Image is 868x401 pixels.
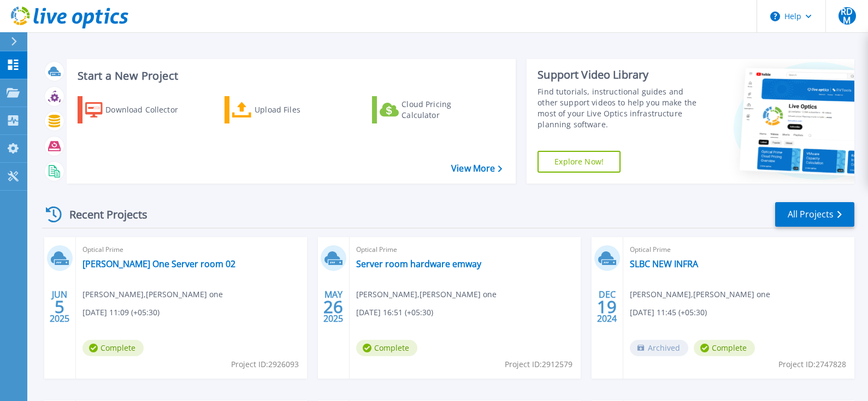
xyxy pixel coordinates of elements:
[630,288,770,300] span: [PERSON_NAME] , [PERSON_NAME] one
[401,99,489,121] div: Cloud Pricing Calculator
[225,96,346,123] a: Upload Files
[42,201,162,228] div: Recent Projects
[78,70,501,82] h3: Start a New Project
[597,287,617,327] div: DEC 2024
[82,306,160,319] span: [DATE] 11:09 (+05:30)
[82,288,223,300] span: [PERSON_NAME] , [PERSON_NAME] one
[597,302,617,311] span: 19
[538,151,621,173] a: Explore Now!
[538,86,702,130] div: Find tutorials, instructional guides and other support videos to help you make the most of your L...
[778,358,846,370] span: Project ID: 2747828
[630,306,707,319] span: [DATE] 11:45 (+05:30)
[451,163,502,174] a: View More
[538,68,702,82] div: Support Video Library
[49,287,70,327] div: JUN 2025
[82,258,235,269] a: [PERSON_NAME] One Server room 02
[105,99,193,121] div: Download Collector
[839,7,856,25] span: RDM
[255,99,342,121] div: Upload Files
[356,306,433,319] span: [DATE] 16:51 (+05:30)
[323,287,344,327] div: MAY 2025
[372,96,494,123] a: Cloud Pricing Calculator
[356,288,497,300] span: [PERSON_NAME] , [PERSON_NAME] one
[231,358,299,370] span: Project ID: 2926093
[630,340,688,356] span: Archived
[82,244,300,256] span: Optical Prime
[78,96,199,123] a: Download Collector
[775,202,854,227] a: All Projects
[630,244,848,256] span: Optical Prime
[55,302,64,311] span: 5
[505,358,572,370] span: Project ID: 2912579
[356,340,417,356] span: Complete
[82,340,144,356] span: Complete
[356,258,481,269] a: Server room hardware emway
[323,302,343,311] span: 26
[630,258,698,269] a: SLBC NEW INFRA
[694,340,755,356] span: Complete
[356,244,574,256] span: Optical Prime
